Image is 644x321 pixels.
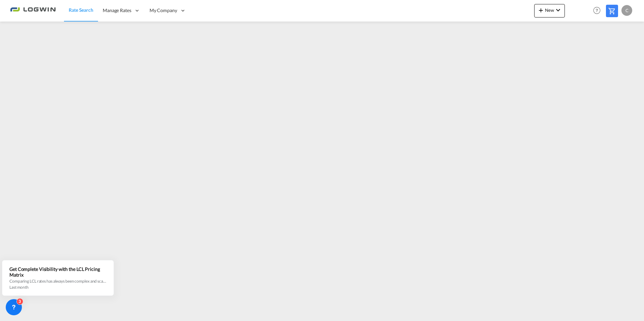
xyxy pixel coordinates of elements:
[534,4,565,17] button: icon-plus 400-fgNewicon-chevron-down
[69,7,93,13] span: Rate Search
[10,3,56,18] img: 2761ae10d95411efa20a1f5e0282d2d7.png
[591,5,606,17] div: Help
[150,7,177,14] span: My Company
[591,5,603,16] span: Help
[537,7,562,13] span: New
[537,6,545,14] md-icon: icon-plus 400-fg
[621,5,632,16] div: C
[103,7,131,14] span: Manage Rates
[554,6,562,14] md-icon: icon-chevron-down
